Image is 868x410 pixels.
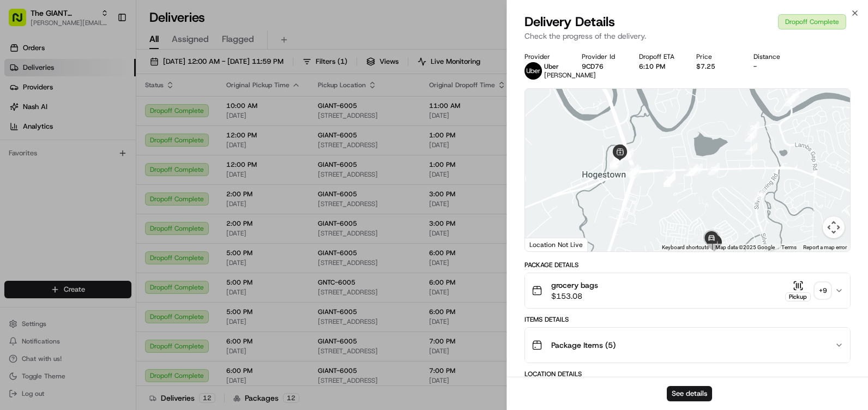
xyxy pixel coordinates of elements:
img: profile_uber_ahold_partner.png [525,62,542,80]
div: Location Details [525,370,851,378]
div: 19 [622,148,634,160]
img: 1736555255976-a54dd68f-1ca7-489b-9aae-adbdc363a1c4 [11,104,31,124]
div: 5 [787,90,799,102]
div: + 9 [815,283,830,298]
div: Provider [525,52,564,61]
button: Pickup [785,280,811,302]
a: 💻API Documentation [88,154,179,173]
div: 📗 [11,159,20,168]
span: Delivery Details [525,13,615,31]
div: 6 [745,143,757,155]
div: 36 [686,164,698,176]
div: 20 [627,165,639,177]
div: Package Details [525,261,851,269]
button: Pickup+9 [785,280,830,302]
div: Price [696,52,736,61]
button: Package Items (5) [525,328,850,363]
div: 28 [745,130,757,142]
span: Knowledge Base [22,158,83,169]
div: 27 [783,94,795,106]
span: $153.08 [551,291,598,302]
div: We're available if you need us! [37,115,138,124]
button: grocery bags$153.08Pickup+9 [525,273,850,308]
div: Items Details [525,315,851,324]
div: - [754,62,793,71]
div: 13 [611,155,623,167]
button: Keyboard shortcuts [662,244,709,251]
div: 8 [629,166,641,178]
input: Clear [28,70,180,82]
div: 30 [664,169,676,181]
p: Check the progress of the delivery. [525,31,851,41]
button: Start new chat [185,107,198,120]
div: $7.25 [696,62,736,71]
div: 29 [691,164,703,176]
img: Google [528,237,564,251]
span: Package Items ( 5 ) [551,340,616,351]
div: 24 [748,122,759,134]
a: Report a map error [803,244,847,250]
div: Pickup [785,292,811,302]
span: Pylon [108,185,132,193]
div: Dropoff ETA [639,52,679,61]
div: Start new chat [37,104,179,115]
div: 33 [664,172,676,184]
span: API Documentation [103,158,175,169]
div: 35 [664,173,676,185]
span: grocery bags [551,280,598,291]
a: Powered byPylon [77,184,132,193]
div: 💻 [92,159,101,168]
div: 14 [610,153,622,165]
div: Provider Id [582,52,622,61]
button: Map camera controls [823,216,845,238]
span: [PERSON_NAME] [544,71,596,80]
button: 9CD76 [582,62,604,71]
div: 6:10 PM [639,62,679,71]
p: Welcome 👋 [11,44,198,61]
span: Uber [544,62,559,71]
a: Open this area in Google Maps (opens a new window) [528,237,564,251]
div: 7 [685,164,697,176]
div: 11 [610,153,622,165]
div: Location Not Live [525,238,588,251]
a: Terms (opens in new tab) [781,244,797,250]
div: 23 [708,163,720,175]
div: Distance [754,52,793,61]
a: 📗Knowledge Base [7,154,88,173]
img: Nash [11,11,33,33]
div: 37 [754,189,766,201]
span: Map data ©2025 Google [715,244,775,250]
button: See details [667,386,712,401]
